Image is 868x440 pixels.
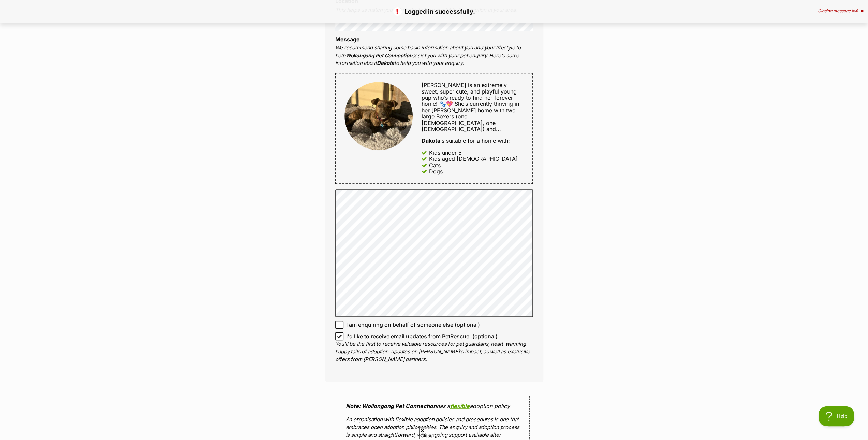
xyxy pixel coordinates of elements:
[422,82,519,132] span: [PERSON_NAME] is an extremely sweet, super cute, and playful young pup who’s ready to find her fo...
[346,321,480,329] span: I am enquiring on behalf of someone else (optional)
[335,36,360,43] label: Message
[429,162,441,168] div: Cats
[345,52,412,59] strong: Wollongong Pet Connection
[429,150,462,156] div: Kids under 5
[429,168,443,174] div: Dogs
[819,406,854,426] iframe: Help Scout Beacon - Open
[377,60,394,66] strong: Dakota
[7,7,861,16] p: Logged in successfully.
[335,340,533,364] p: You'll be the first to receive valuable resources for pet guardians, heart-warming happy tails of...
[335,44,533,67] p: We recommend sharing some basic information about you and your lifestyle to help assist you with ...
[429,156,518,162] div: Kids aged [DEMOGRAPHIC_DATA]
[450,402,470,409] a: flexible
[346,402,437,409] strong: Note: Wollongong Pet Connection
[344,82,413,150] img: Dakota
[422,138,524,144] div: is suitable for a home with:
[419,427,434,439] span: Close
[818,9,864,13] div: Closing message in
[855,8,858,13] span: 4
[422,137,440,144] strong: Dakota
[346,332,498,340] span: I'd like to receive email updates from PetRescue. (optional)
